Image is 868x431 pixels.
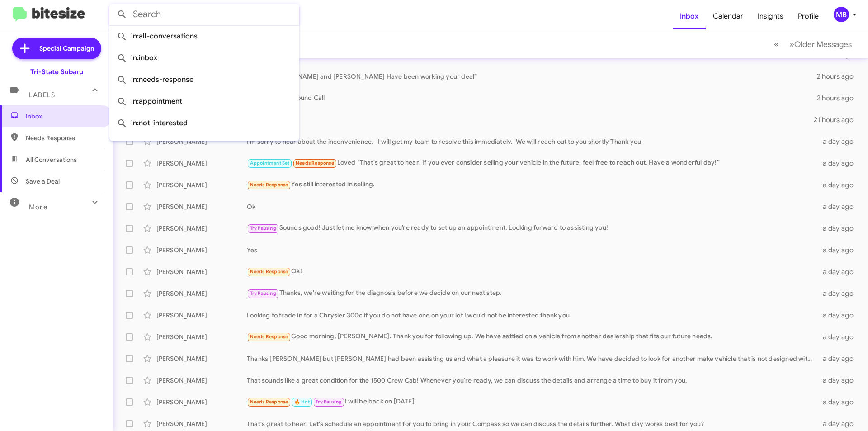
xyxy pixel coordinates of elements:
div: Yes still interested in selling. [247,180,817,190]
span: in:sold-verified [117,134,292,156]
span: in:all-conversations [117,25,292,47]
div: I'm sorry to hear about the inconvenience. I will get my team to resolve this immediately. We wil... [247,137,817,146]
span: Older Messages [794,39,852,49]
div: a day ago [817,398,861,407]
div: a day ago [817,376,861,385]
div: [PERSON_NAME] [156,354,247,363]
div: MB [834,7,849,22]
span: Appointment Set [250,160,290,166]
button: Next [784,35,857,53]
div: Thanks, we're waiting for the diagnosis before we decide on our next step. [247,288,817,298]
div: That's great to hear! Let's schedule an appointment for you to bring in your Compass so we can di... [247,419,817,428]
div: a day ago [817,159,861,168]
span: Inbox [26,112,103,121]
span: Try Pausing [250,290,276,296]
a: Profile [791,3,826,29]
div: [PERSON_NAME] [156,311,247,320]
div: [PERSON_NAME] [156,159,247,168]
span: » [789,38,794,50]
span: in:inbox [117,47,292,69]
a: Special Campaign [12,38,101,59]
div: a day ago [817,137,861,146]
button: MB [826,7,858,22]
div: Inbound Call [247,92,817,104]
a: Insights [750,3,791,29]
div: Good morning, [PERSON_NAME]. Thank you for following up. We have settled on a vehicle from anothe... [247,332,817,342]
div: 2 hours ago [817,72,861,81]
span: Special Campaign [39,44,94,53]
div: [PERSON_NAME] [156,419,247,428]
div: [PERSON_NAME] [156,180,247,189]
div: I will be back on [DATE] [247,397,817,407]
span: All Conversations [26,155,77,164]
div: a day ago [817,267,861,276]
div: ok [247,115,814,124]
div: a day ago [817,354,861,363]
div: a day ago [817,224,861,233]
span: Needs Response [250,182,288,188]
nav: Page navigation example [769,35,857,53]
div: 21 hours ago [814,115,861,124]
div: Liked “[PERSON_NAME] and [PERSON_NAME] Have been working your deal” [247,72,817,81]
div: a day ago [817,419,861,428]
span: Try Pausing [316,399,342,405]
div: a day ago [817,332,861,341]
div: Yes [247,246,817,255]
button: Previous [769,35,784,53]
span: « [774,38,779,50]
div: [PERSON_NAME] [156,137,247,146]
div: [PERSON_NAME] [156,398,247,407]
span: Needs Response [250,334,288,340]
span: Needs Response [250,399,288,405]
span: Save a Deal [26,177,60,186]
div: Thanks [PERSON_NAME] but [PERSON_NAME] had been assisting us and what a pleasure it was to work w... [247,354,817,363]
input: Search [109,4,299,25]
div: a day ago [817,180,861,189]
div: [PERSON_NAME] [156,202,247,211]
div: a day ago [817,246,861,255]
div: a day ago [817,311,861,320]
a: Calendar [706,3,750,29]
span: in:not-interested [117,112,292,134]
a: Inbox [673,3,706,29]
div: Looking to trade in for a Chrysler 300c if you do not have one on your lot I would not be interes... [247,311,817,320]
span: in:appointment [117,90,292,112]
span: More [29,203,47,211]
span: in:needs-response [117,69,292,90]
span: Labels [29,91,55,99]
div: [PERSON_NAME] [156,267,247,276]
span: Needs Response [26,133,103,142]
div: a day ago [817,202,861,211]
div: [PERSON_NAME] [156,289,247,298]
div: [PERSON_NAME] [156,246,247,255]
span: Needs Response [296,160,334,166]
div: a day ago [817,289,861,298]
div: Loved “That's great to hear! If you ever consider selling your vehicle in the future, feel free t... [247,158,817,168]
div: Ok! [247,266,817,277]
div: Ok [247,202,817,211]
div: 2 hours ago [817,94,861,103]
div: [PERSON_NAME] [156,332,247,341]
div: [PERSON_NAME] [156,376,247,385]
span: Try Pausing [250,225,276,231]
span: 🔥 Hot [294,399,310,405]
div: [PERSON_NAME] [156,224,247,233]
div: Tri-State Subaru [30,67,83,76]
div: Sounds good! Just let me know when you’re ready to set up an appointment. Looking forward to assi... [247,223,817,233]
div: That sounds like a great condition for the 1500 Crew Cab! Whenever you're ready, we can discuss t... [247,376,817,385]
span: Needs Response [250,269,288,275]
